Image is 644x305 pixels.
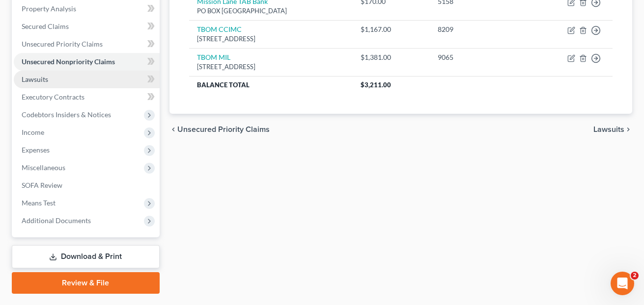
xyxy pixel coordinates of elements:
iframe: Intercom live chat [611,272,634,295]
span: Means Test [22,199,56,207]
button: Lawsuits chevron_right [593,126,632,133]
div: [STREET_ADDRESS] [197,62,345,72]
span: Property Analysis [22,4,76,13]
span: $3,211.00 [361,81,391,89]
th: Balance Total [189,76,353,94]
span: Unsecured Priority Claims [22,40,103,48]
a: SOFA Review [14,177,160,194]
span: 2 [631,272,639,280]
a: TBOM CCIMC [197,25,242,33]
div: PO BOX [GEOGRAPHIC_DATA] [197,6,345,16]
a: Unsecured Priority Claims [14,35,160,53]
span: Additional Documents [22,216,91,225]
span: Unsecured Nonpriority Claims [22,57,115,66]
span: Codebtors Insiders & Notices [22,110,111,119]
a: Review & File [12,272,160,294]
span: Unsecured Priority Claims [177,126,270,133]
span: Executory Contracts [22,93,84,101]
div: $1,167.00 [361,25,422,34]
i: chevron_right [624,126,632,133]
i: chevron_left [169,126,177,133]
a: Unsecured Nonpriority Claims [14,53,160,71]
span: SOFA Review [22,181,62,189]
span: Secured Claims [22,22,69,30]
span: Lawsuits [593,126,624,133]
div: 9065 [438,52,522,62]
div: 8209 [438,25,522,34]
span: Income [22,128,44,136]
a: Download & Print [12,245,160,268]
a: Executory Contracts [14,88,160,106]
a: Lawsuits [14,71,160,88]
div: [STREET_ADDRESS] [197,34,345,44]
span: Lawsuits [22,75,48,83]
a: Secured Claims [14,18,160,35]
span: Expenses [22,146,50,154]
button: chevron_left Unsecured Priority Claims [169,126,270,133]
a: TBOM MIL [197,53,230,61]
span: Miscellaneous [22,163,65,172]
div: $1,381.00 [361,52,422,62]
